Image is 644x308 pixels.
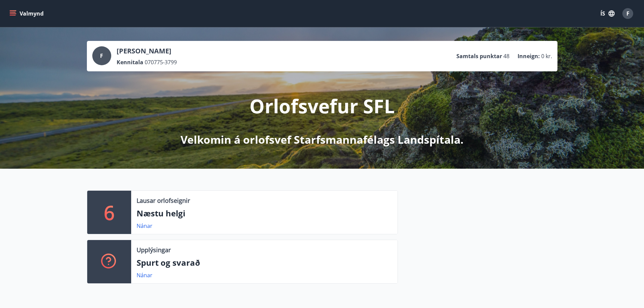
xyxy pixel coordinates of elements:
span: 070775-3799 [145,58,177,66]
p: [PERSON_NAME] [117,46,177,56]
p: Orlofsvefur SFL [249,93,395,119]
span: F [626,10,629,17]
button: ÍS [597,7,618,20]
span: 0 kr. [541,52,552,60]
a: Nánar [137,222,152,230]
p: Lausar orlofseignir [137,196,190,205]
a: Nánar [137,271,152,279]
button: menu [8,7,46,20]
p: Samtals punktar [456,52,502,60]
span: 48 [503,52,509,60]
button: F [620,5,636,22]
span: F [100,52,103,60]
p: Inneign : [518,52,540,60]
p: 6 [104,199,115,225]
p: Upplýsingar [137,245,171,254]
p: Velkomin á orlofsvef Starfsmannafélags Landspítala. [181,132,463,147]
p: Kennitala [117,58,143,66]
p: Næstu helgi [137,208,392,219]
p: Spurt og svarað [137,257,392,268]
